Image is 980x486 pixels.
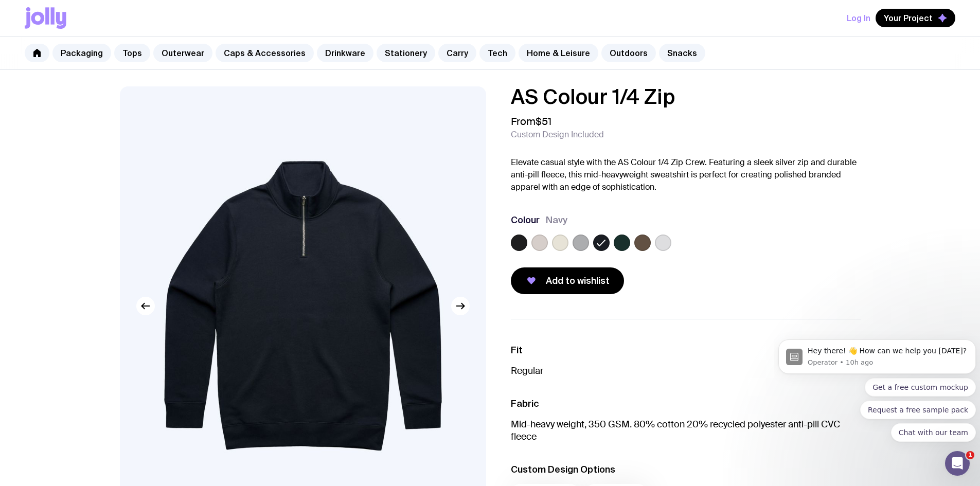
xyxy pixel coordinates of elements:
p: Elevate casual style with the AS Colour 1/4 Zip Crew. Featuring a sleek silver zip and durable an... [511,156,861,193]
a: Carry [438,44,476,62]
span: 1 [966,451,974,459]
span: $51 [536,115,551,128]
span: Custom Design Included [511,130,604,140]
span: Add to wishlist [546,275,610,287]
h3: Colour [511,214,540,226]
a: Packaging [52,44,111,62]
button: Log In [847,9,870,27]
p: Regular [511,365,861,377]
iframe: Intercom notifications message [774,305,980,458]
a: Outdoors [601,44,656,62]
h3: Custom Design Options [511,463,861,476]
a: Stationery [377,44,435,62]
a: Tech [479,44,515,62]
h3: Fabric [511,398,861,410]
a: Home & Leisure [519,44,598,62]
button: Add to wishlist [511,267,624,294]
h3: Fit [511,344,861,356]
a: Caps & Accessories [216,44,314,62]
a: Outerwear [153,44,212,62]
span: Navy [546,214,567,226]
a: Tops [114,44,150,62]
span: Your Project [884,13,933,23]
a: Snacks [659,44,705,62]
p: Mid-heavy weight, 350 GSM. 80% cotton 20% recycled polyester anti-pill CVC fleece [511,418,861,443]
a: Drinkware [317,44,373,62]
button: Your Project [876,9,955,27]
h1: AS Colour 1/4 Zip [511,86,861,107]
iframe: Intercom live chat [945,451,970,476]
span: From [511,115,551,128]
